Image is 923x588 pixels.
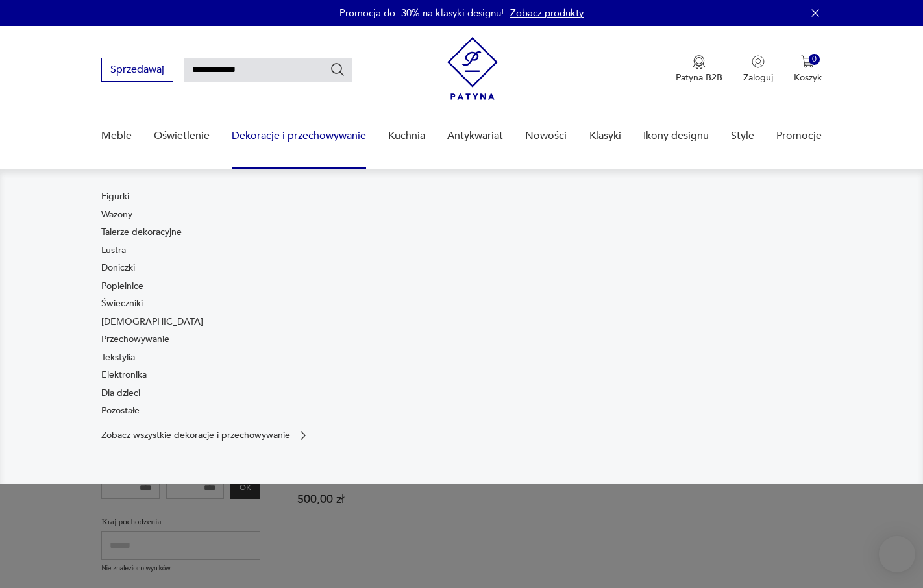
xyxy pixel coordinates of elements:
[232,111,366,161] a: Dekoracje i przechowywanie
[447,37,498,100] img: Patyna - sklep z meblami i dekoracjami vintage
[101,404,140,417] a: Pozostałe
[776,111,822,161] a: Promocje
[101,351,135,364] a: Tekstylia
[879,536,915,572] iframe: Smartsupp widget button
[101,244,126,257] a: Lustra
[794,71,822,84] p: Koszyk
[801,55,814,68] img: Ikona koszyka
[101,111,132,161] a: Meble
[743,55,773,84] button: Zaloguj
[676,55,722,84] button: Patyna B2B
[525,111,567,161] a: Nowości
[388,111,425,161] a: Kuchnia
[752,55,765,68] img: Ikonka użytkownika
[468,190,822,442] img: cfa44e985ea346226f89ee8969f25989.jpg
[101,429,310,442] a: Zobacz wszystkie dekoracje i przechowywanie
[743,71,773,84] p: Zaloguj
[101,431,290,439] p: Zobacz wszystkie dekoracje i przechowywanie
[693,55,706,69] img: Ikona medalu
[643,111,709,161] a: Ikony designu
[101,369,147,382] a: Elektronika
[101,387,140,400] a: Dla dzieci
[101,190,129,203] a: Figurki
[101,280,143,293] a: Popielnice
[731,111,754,161] a: Style
[676,71,722,84] p: Patyna B2B
[589,111,621,161] a: Klasyki
[101,333,169,346] a: Przechowywanie
[101,226,182,239] a: Talerze dekoracyjne
[101,66,173,75] a: Sprzedawaj
[101,58,173,82] button: Sprzedawaj
[101,208,132,221] a: Wazony
[101,297,143,310] a: Świeczniki
[510,6,584,19] a: Zobacz produkty
[101,315,203,328] a: [DEMOGRAPHIC_DATA]
[330,62,345,77] button: Szukaj
[154,111,210,161] a: Oświetlenie
[676,55,722,84] a: Ikona medaluPatyna B2B
[101,262,135,275] a: Doniczki
[447,111,503,161] a: Antykwariat
[809,54,820,65] div: 0
[794,55,822,84] button: 0Koszyk
[339,6,504,19] p: Promocja do -30% na klasyki designu!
